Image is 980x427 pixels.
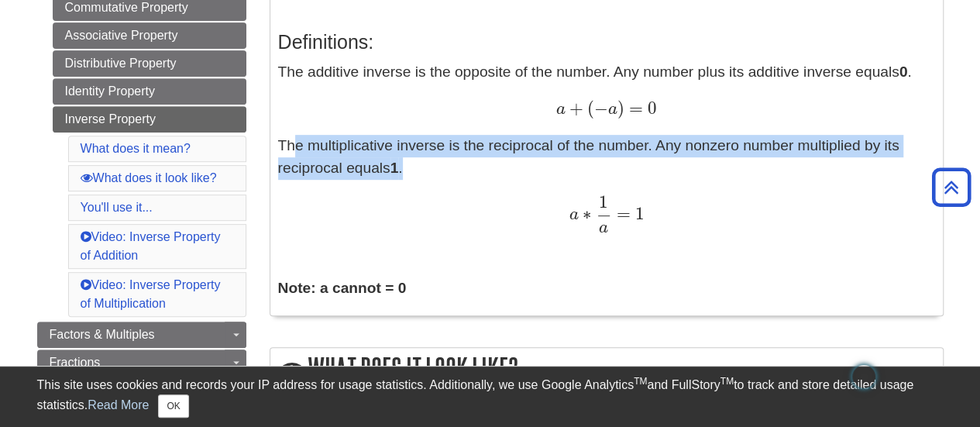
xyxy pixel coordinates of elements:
span: a [608,101,617,118]
span: Fractions [50,356,101,369]
span: ) [617,98,624,119]
sup: TM [720,376,734,387]
a: Associative Property [53,22,246,49]
a: Fractions [37,350,246,376]
a: Factors & Multiples [37,322,246,348]
h3: Definitions: [278,31,935,53]
span: a [569,206,578,223]
a: What does it mean? [81,142,191,155]
strong: Note: a cannot = 0 [278,280,407,296]
a: Inverse Property [53,106,246,133]
h2: What does it look like? [270,348,943,392]
a: Identity Property [53,78,246,105]
span: = [624,98,643,119]
span: a [555,101,565,118]
div: This site uses cookies and records your IP address for usage statistics. Additionally, we use Goo... [37,376,944,418]
p: The additive inverse is the opposite of the number. Any number plus its additive inverse equals .... [278,61,935,233]
a: Distributive Property [53,50,246,77]
span: + [565,98,583,119]
button: Close [158,394,188,418]
span: 1 [599,191,608,212]
a: You'll use it... [81,201,153,214]
strong: 0 [899,64,908,80]
a: Read More [88,398,149,412]
span: 1 [631,203,645,224]
span: 0 [643,98,657,119]
span: = [612,203,631,224]
span: ∗ [578,203,591,224]
a: Video: Inverse Property of Addition [81,230,221,262]
a: What does it look like? [81,171,217,184]
a: Back to Top [927,177,976,198]
sup: TM [634,376,647,387]
a: Video: Inverse Property of Multiplication [81,278,221,310]
span: a [599,219,608,236]
span: Factors & Multiples [50,328,155,341]
strong: 1 [390,160,399,176]
span: ( [583,98,594,119]
span: − [594,98,608,119]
